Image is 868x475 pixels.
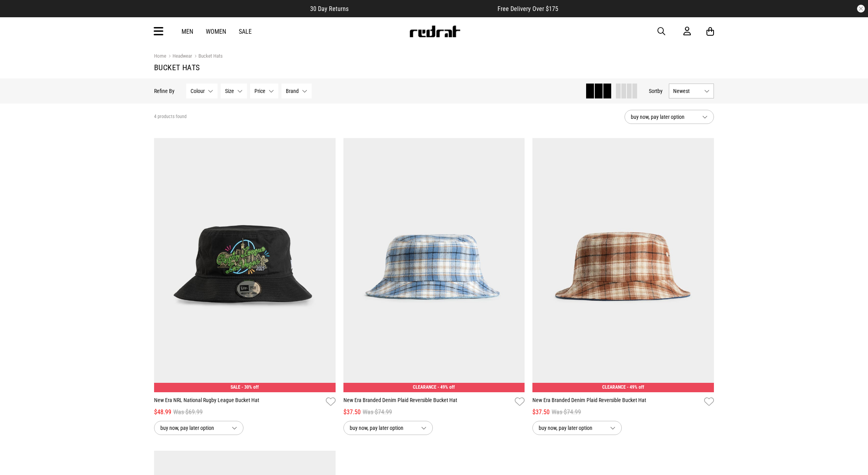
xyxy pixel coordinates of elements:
[627,384,644,390] span: - 49% off
[206,28,226,35] a: Women
[657,88,663,94] span: by
[154,53,166,59] a: Home
[343,396,512,408] a: New Era Branded Denim Plaid Reversible Bucket Hat
[498,5,558,13] span: Free Delivery Over $175
[239,28,252,35] a: Sale
[192,53,223,60] a: Bucket Hats
[250,84,278,98] button: Price
[221,84,247,98] button: Size
[225,88,234,94] span: Size
[532,421,622,435] button: buy now, pay later option
[602,384,626,390] span: CLEARANCE
[350,423,415,433] span: buy now, pay later option
[154,421,243,435] button: buy now, pay later option
[254,88,265,94] span: Price
[343,421,433,435] button: buy now, pay later option
[649,86,663,96] button: Sortby
[286,88,299,94] span: Brand
[343,408,361,417] span: $37.50
[186,84,218,98] button: Colour
[154,138,336,392] img: New Era Nrl National Rugby League Bucket Hat in Black
[154,396,323,408] a: New Era NRL National Rugby League Bucket Hat
[182,28,193,35] a: Men
[673,88,701,94] span: Newest
[343,138,525,392] img: New Era Branded Denim Plaid Reversible Bucket Hat in Multi
[281,84,312,98] button: Brand
[154,408,171,417] span: $48.99
[438,384,455,390] span: - 49% off
[552,408,581,417] span: Was $74.99
[191,88,205,94] span: Colour
[231,384,240,390] span: SALE
[154,63,714,72] h1: Bucket Hats
[154,88,174,94] p: Refine By
[532,396,701,408] a: New Era Branded Denim Plaid Reversible Bucket Hat
[363,408,392,417] span: Was $74.99
[173,408,203,417] span: Was $69.99
[242,384,259,390] span: - 30% off
[310,5,349,13] span: 30 Day Returns
[409,25,461,37] img: Redrat logo
[413,384,436,390] span: CLEARANCE
[669,84,714,98] button: Newest
[539,423,604,433] span: buy now, pay later option
[160,423,225,433] span: buy now, pay later option
[631,112,696,122] span: buy now, pay later option
[166,53,192,60] a: Headwear
[532,138,714,392] img: New Era Branded Denim Plaid Reversible Bucket Hat in Multi
[532,408,550,417] span: $37.50
[364,5,482,13] iframe: Customer reviews powered by Trustpilot
[625,110,714,124] button: buy now, pay later option
[154,114,187,120] span: 4 products found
